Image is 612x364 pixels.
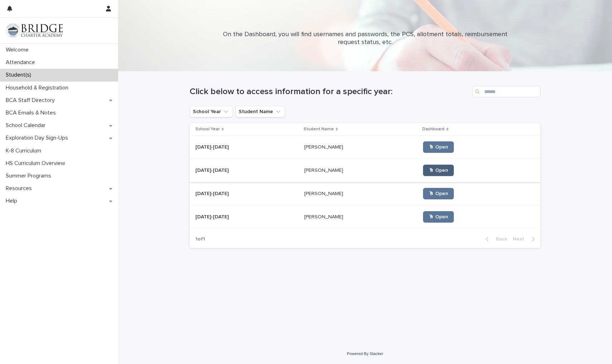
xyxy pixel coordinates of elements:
[3,47,34,53] p: Welcome
[222,31,508,46] p: On the Dashboard, you will find usernames and passwords, the PCS, allotment totals, reimbursement...
[190,205,540,229] tr: [DATE]-[DATE][DATE]-[DATE] [PERSON_NAME][PERSON_NAME] 🖱 Open
[195,143,230,150] p: [DATE]-[DATE]
[195,213,230,220] p: [DATE]-[DATE]
[190,182,540,205] tr: [DATE]-[DATE][DATE]-[DATE] [PERSON_NAME][PERSON_NAME] 🖱 Open
[3,160,71,167] p: HS Curriculum Overview
[423,211,454,223] a: 🖱 Open
[429,168,448,173] span: 🖱 Open
[480,236,510,242] button: Back
[423,165,454,176] a: 🖱 Open
[423,141,454,153] a: 🖱 Open
[3,198,23,204] p: Help
[472,86,540,97] input: Search
[235,106,285,117] button: Student Name
[190,230,211,248] p: 1 of 1
[3,84,74,91] p: Household & Registration
[190,159,540,182] tr: [DATE]-[DATE][DATE]-[DATE] [PERSON_NAME][PERSON_NAME] 🖱 Open
[3,110,62,116] p: BCA Emails & Notes
[3,72,37,78] p: Student(s)
[190,87,470,97] h1: Click below to access information for a specific year:
[513,237,529,242] span: Next
[429,214,448,219] span: 🖱 Open
[422,125,445,133] p: Dashboard
[304,166,345,174] p: [PERSON_NAME]
[6,23,63,38] img: V1C1m3IdTEidaUdm9Hs0
[347,351,383,356] a: Powered By Stacker
[3,185,38,192] p: Resources
[3,59,41,66] p: Attendance
[3,97,60,104] p: BCA Staff Directory
[190,136,540,159] tr: [DATE]-[DATE][DATE]-[DATE] [PERSON_NAME][PERSON_NAME] 🖱 Open
[195,189,230,197] p: [DATE]-[DATE]
[492,237,507,242] span: Back
[510,236,540,242] button: Next
[195,166,230,174] p: [DATE]-[DATE]
[3,173,57,179] p: Summer Programs
[195,125,220,133] p: School Year
[303,125,334,133] p: Student Name
[304,189,345,197] p: [PERSON_NAME]
[3,122,51,129] p: School Calendar
[423,188,454,199] a: 🖱 Open
[304,143,345,150] p: [PERSON_NAME]
[429,191,448,196] span: 🖱 Open
[304,213,345,220] p: [PERSON_NAME]
[3,147,47,154] p: K-8 Curriculum
[190,106,233,117] button: School Year
[429,145,448,150] span: 🖱 Open
[3,135,74,141] p: Exploration Day Sign-Ups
